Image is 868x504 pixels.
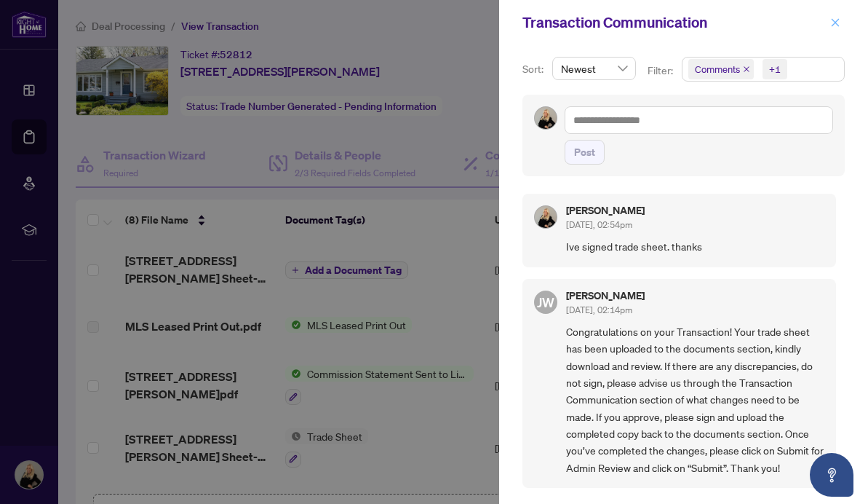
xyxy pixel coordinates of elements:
[743,66,750,73] span: close
[561,58,627,79] span: Newest
[566,205,645,216] h5: [PERSON_NAME]
[566,291,645,301] h5: [PERSON_NAME]
[522,61,546,77] p: Sort:
[566,219,632,230] span: [DATE], 02:54pm
[566,238,824,255] span: Ive signed trade sheet. thanks
[648,63,675,79] p: Filter:
[810,453,853,497] button: Open asap
[688,59,754,79] span: Comments
[565,140,605,165] button: Post
[830,17,840,28] span: close
[537,292,554,312] span: JW
[566,323,824,476] span: Congratulations on your Transaction! Your trade sheet has been uploaded to the documents section,...
[695,62,740,76] span: Comments
[535,107,557,129] img: Profile Icon
[769,62,781,76] div: +1
[535,206,557,228] img: Profile Icon
[566,304,632,315] span: [DATE], 02:14pm
[522,12,826,34] div: Transaction Communication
